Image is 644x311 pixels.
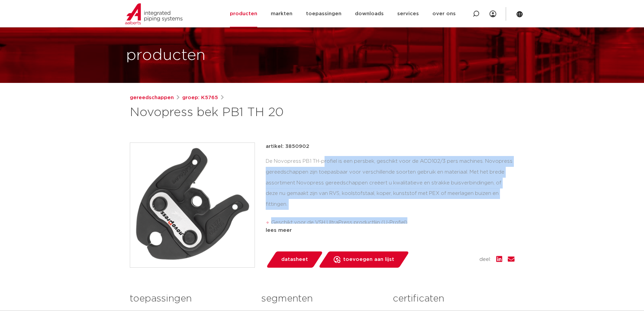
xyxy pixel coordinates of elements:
span: deel: [479,256,491,264]
p: artikel: 3850902 [266,142,309,151]
h3: toepassingen [130,292,251,306]
a: gereedschappen [130,94,174,102]
div: De Novopress PB1 TH-profiel is een persbek, geschikt voor de ACO102/3 pers machines. Novopress ge... [266,156,515,224]
h3: segmenten [261,292,383,306]
h1: producten [126,45,206,66]
span: datasheet [281,254,308,265]
h3: certificaten [393,292,514,306]
img: Product Image for Novopress bek PB1 TH 20 [130,143,255,267]
span: toevoegen aan lijst [343,254,394,265]
li: Geschikt voor de VSH UltraPress productlijn (U-Profiel) [271,217,515,228]
a: groep: K5765 [182,94,218,102]
div: lees meer [266,226,515,235]
a: datasheet [266,251,323,268]
h1: Novopress bek PB1 TH 20 [130,105,384,121]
